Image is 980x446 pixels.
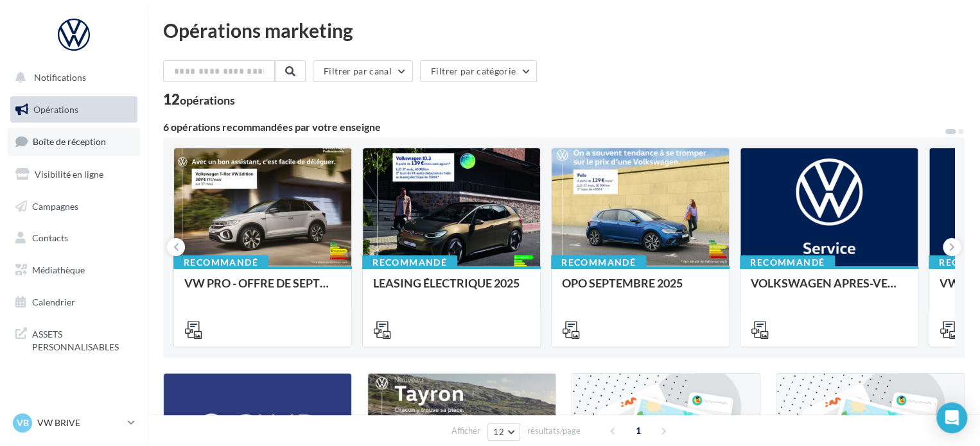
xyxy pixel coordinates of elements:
[936,402,967,433] div: Open Intercom Messenger
[184,277,341,302] div: VW PRO - OFFRE DE SEPTEMBRE 25
[8,193,140,220] a: Campagnes
[35,169,103,180] span: Visibilité en ligne
[527,425,581,437] span: résultats/page
[628,420,649,441] span: 1
[8,161,140,188] a: Visibilité en ligne
[373,277,530,302] div: LEASING ÉLECTRIQUE 2025
[32,232,68,243] span: Contacts
[32,200,78,211] span: Campagnes
[32,325,132,353] span: ASSETS PERSONNALISABLES
[33,104,78,115] span: Opérations
[34,72,86,83] span: Notifications
[8,320,140,358] a: ASSETS PERSONNALISABLES
[8,64,135,91] button: Notifications
[163,92,235,107] div: 12
[33,136,106,147] span: Boîte de réception
[32,296,75,307] span: Calendrier
[8,96,140,123] a: Opérations
[493,427,504,437] span: 12
[562,277,719,302] div: OPO SEPTEMBRE 2025
[32,264,85,275] span: Médiathèque
[451,425,480,437] span: Afficher
[17,416,29,429] span: VB
[37,416,123,429] p: VW BRIVE
[163,122,944,132] div: 6 opérations recommandées par votre enseigne
[313,60,413,82] button: Filtrer par canal
[751,277,907,302] div: VOLKSWAGEN APRES-VENTE
[10,411,137,435] a: VB VW BRIVE
[551,255,646,270] div: Recommandé
[487,423,520,441] button: 12
[420,60,537,82] button: Filtrer par catégorie
[740,255,835,270] div: Recommandé
[8,225,140,252] a: Contacts
[8,128,140,155] a: Boîte de réception
[362,255,457,270] div: Recommandé
[180,94,235,106] div: opérations
[8,289,140,316] a: Calendrier
[8,257,140,284] a: Médiathèque
[173,255,268,270] div: Recommandé
[163,21,965,40] div: Opérations marketing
